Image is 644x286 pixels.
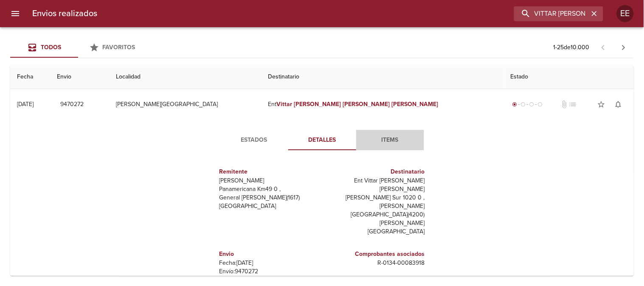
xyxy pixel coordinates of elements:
[554,43,590,52] p: 1 - 25 de 10.000
[294,101,341,108] em: [PERSON_NAME]
[57,97,87,112] button: 9470272
[560,100,569,109] span: No tiene documentos adjuntos
[41,44,61,51] span: Todos
[109,65,261,89] th: Localidad
[10,37,146,58] div: Tabs Envios
[614,100,623,109] span: notifications_none
[10,65,50,89] th: Fecha
[514,6,589,21] input: buscar
[326,219,425,236] p: [PERSON_NAME][GEOGRAPHIC_DATA]
[504,65,634,89] th: Estado
[617,5,634,22] div: EE
[593,43,613,51] span: Pagina anterior
[326,193,425,202] p: [PERSON_NAME] Sur 1020 0 ,
[219,267,319,276] p: Envío: 9470272
[326,167,425,177] h6: Destinatario
[326,177,425,193] p: Ent Vittar [PERSON_NAME] [PERSON_NAME]
[610,96,627,113] button: Activar notificaciones
[593,96,610,113] button: Agregar a favoritos
[529,102,534,107] span: radio_button_unchecked
[17,101,34,108] div: [DATE]
[391,101,439,108] em: [PERSON_NAME]
[219,185,319,193] p: Panamericana Km49 0 ,
[219,177,319,185] p: [PERSON_NAME]
[277,101,292,108] em: Vittar
[219,193,319,202] p: General [PERSON_NAME] ( 1617 )
[219,259,319,267] p: Fecha: [DATE]
[262,65,504,89] th: Destinatario
[326,250,425,259] h6: Comprobantes asociados
[50,65,110,89] th: Envio
[326,202,425,219] p: [PERSON_NAME][GEOGRAPHIC_DATA] ( 4200 )
[361,135,419,146] span: Items
[597,100,606,109] span: star_border
[343,101,390,108] em: [PERSON_NAME]
[511,100,545,109] div: Generado
[521,102,526,107] span: radio_button_unchecked
[32,7,97,20] h6: Envios realizados
[326,259,425,267] p: R - 0134 - 00083918
[512,102,517,107] span: radio_button_checked
[109,89,261,120] td: [PERSON_NAME][GEOGRAPHIC_DATA]
[5,3,25,24] button: menu
[219,250,319,259] h6: Envio
[538,102,543,107] span: radio_button_unchecked
[219,167,319,177] h6: Remitente
[219,202,319,210] p: [GEOGRAPHIC_DATA]
[293,135,351,146] span: Detalles
[617,5,634,22] div: Abrir información de usuario
[103,44,135,51] span: Favoritos
[262,89,504,120] td: Ent
[569,100,577,109] span: No tiene pedido asociado
[225,135,283,146] span: Estados
[613,37,634,58] span: Pagina siguiente
[60,99,84,110] span: 9470272
[220,130,424,150] div: Tabs detalle de guia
